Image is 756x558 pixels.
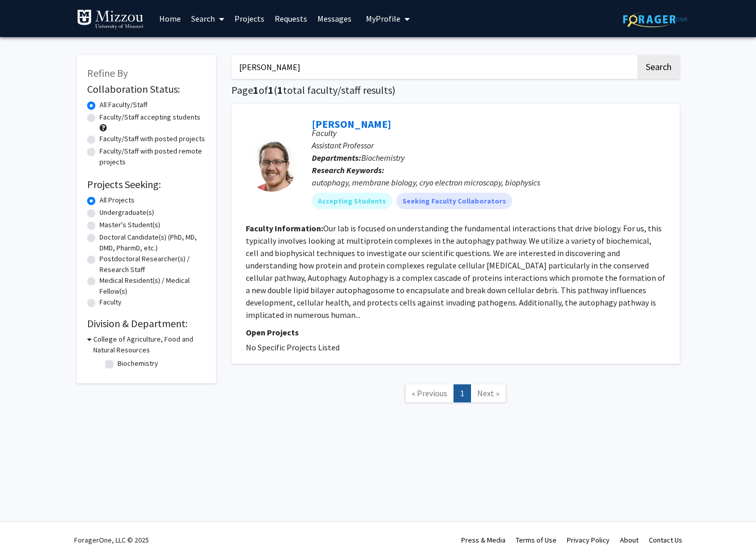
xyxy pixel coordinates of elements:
[246,342,340,352] span: No Specific Projects Listed
[99,219,160,230] label: Master's Student(s)
[246,223,323,233] b: Faculty Information:
[649,535,682,545] a: Contact Us
[74,522,149,558] div: ForagerOne, LLC © 2025
[87,317,206,330] h2: Division & Department:
[268,83,274,96] span: 1
[117,358,158,369] label: Biochemistry
[312,176,665,189] div: autophagy, membrane biology, cryo electron microscopy, biophysics
[366,13,400,24] span: My Profile
[87,178,206,191] h2: Projects Seeking:
[246,223,665,320] fg-read-more: Our lab is focused on understanding the fundamental interactions that drive biology. For us, this...
[270,1,312,37] a: Requests
[453,384,471,402] a: 1
[620,535,639,545] a: About
[8,512,44,550] iframe: Chat
[405,384,454,402] a: Previous Page
[186,1,229,37] a: Search
[312,1,357,37] a: Messages
[312,139,665,151] p: Assistant Professor
[93,334,206,356] h3: College of Agriculture, Food and Natural Resources
[516,535,557,545] a: Terms of Use
[231,374,680,416] nav: Page navigation
[312,193,392,209] mat-chip: Accepting Students
[412,388,447,398] span: « Previous
[623,11,687,27] img: ForagerOne Logo
[253,83,259,96] span: 1
[99,133,205,144] label: Faculty/Staff with posted projects
[229,1,270,37] a: Projects
[312,153,361,163] b: Departments:
[246,326,665,339] p: Open Projects
[87,83,206,95] h2: Collaboration Status:
[99,146,206,167] label: Faculty/Staff with posted remote projects
[461,535,506,545] a: Press & Media
[396,193,512,209] mat-chip: Seeking Faculty Collaborators
[99,253,206,275] label: Postdoctoral Researcher(s) / Research Staff
[87,66,128,79] span: Refine By
[277,83,283,96] span: 1
[312,127,665,139] p: Faculty
[99,232,206,253] label: Doctoral Candidate(s) (PhD, MD, DMD, PharmD, etc.)
[637,55,680,79] button: Search
[231,55,636,79] input: Search Keywords
[312,165,384,175] b: Research Keywords:
[567,535,610,545] a: Privacy Policy
[477,388,499,398] span: Next »
[99,195,135,206] label: All Projects
[154,1,186,37] a: Home
[99,112,200,123] label: Faculty/Staff accepting students
[77,9,144,30] img: University of Missouri Logo
[99,99,147,110] label: All Faculty/Staff
[361,153,405,163] span: Biochemistry
[312,117,391,130] a: [PERSON_NAME]
[231,84,680,96] h1: Page of ( total faculty/staff results)
[99,297,122,308] label: Faculty
[471,384,506,402] a: Next Page
[99,207,154,218] label: Undergraduate(s)
[99,275,206,297] label: Medical Resident(s) / Medical Fellow(s)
